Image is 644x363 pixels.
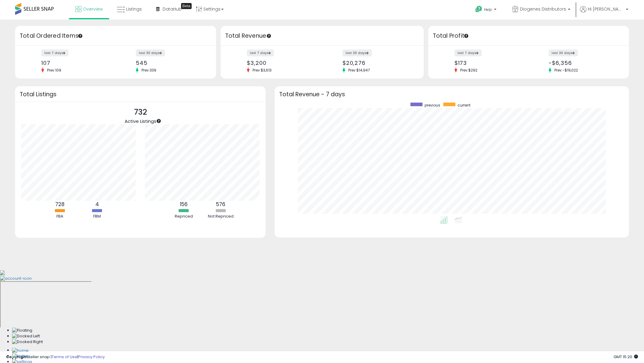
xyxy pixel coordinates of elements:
a: Help [470,1,502,20]
h3: Total Revenue - 7 days [279,92,624,97]
b: 156 [180,201,188,208]
div: Tooltip anchor [464,33,469,39]
span: Prev: $14,947 [345,68,373,73]
a: Hi [PERSON_NAME] [580,6,628,20]
label: last 30 days [549,49,578,56]
div: FBA [42,214,78,219]
div: Tooltip anchor [181,3,192,9]
span: Prev: -$19,022 [551,68,581,73]
span: Prev: $292 [457,68,480,73]
b: 4 [95,201,99,208]
div: Tooltip anchor [156,118,161,124]
div: $3,200 [247,60,317,66]
img: Docked Left [12,333,40,339]
span: DataHub [163,6,182,12]
div: Repriced [166,214,202,219]
span: Listings [126,6,142,12]
span: Prev: $3,613 [250,68,275,73]
div: Tooltip anchor [78,33,83,39]
label: last 30 days [343,49,372,56]
span: Prev: 339 [139,68,159,73]
b: 728 [55,201,65,208]
div: Not Repriced [203,214,239,219]
label: last 7 days [41,49,69,56]
div: FBM [79,214,115,219]
div: $173 [454,60,524,66]
label: last 7 days [454,49,482,56]
b: 576 [216,201,225,208]
h3: Total Profit [433,32,625,40]
div: Tooltip anchor [266,33,272,39]
span: Diogenes Distributors [520,6,566,12]
p: 732 [125,107,156,118]
span: Prev: 109 [44,68,64,73]
h3: Total Listings [20,92,261,97]
h3: Total Ordered Items [20,32,212,40]
div: 107 [41,60,111,66]
span: Overview [83,6,103,12]
label: last 7 days [247,49,274,56]
label: last 30 days [136,49,165,56]
img: History [12,353,30,359]
span: Help [484,7,492,12]
div: $20,276 [343,60,413,66]
img: Floating [12,328,32,333]
h3: Total Revenue [225,32,419,40]
img: Home [12,348,29,354]
div: -$6,356 [549,60,618,66]
i: Get Help [475,5,483,13]
span: Hi [PERSON_NAME] [588,6,624,12]
span: previous [425,103,440,108]
img: Docked Right [12,339,43,345]
span: Active Listings [125,118,156,124]
span: current [457,103,470,108]
div: 545 [136,60,206,66]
